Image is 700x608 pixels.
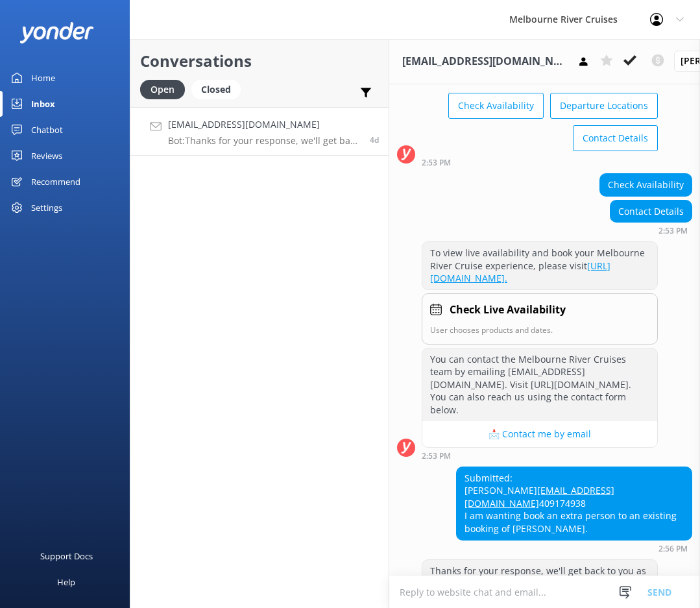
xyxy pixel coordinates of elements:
[168,117,360,132] h4: [EMAIL_ADDRESS][DOMAIN_NAME]
[130,107,389,156] a: [EMAIL_ADDRESS][DOMAIN_NAME]Bot:Thanks for your response, we'll get back to you as soon as we can...
[610,226,692,235] div: Sep 18 2025 02:53pm (UTC +10:00) Australia/Sydney
[422,159,451,167] strong: 2:53 PM
[422,452,451,460] strong: 2:53 PM
[422,421,657,447] button: 📩 Contact me by email
[31,65,55,91] div: Home
[430,260,610,285] a: [URL][DOMAIN_NAME].
[550,93,658,119] button: Departure Locations
[191,80,241,99] div: Closed
[140,82,191,96] a: Open
[31,169,80,195] div: Recommend
[600,174,692,196] div: Check Availability
[422,158,658,167] div: Sep 18 2025 02:53pm (UTC +10:00) Australia/Sydney
[19,22,94,43] img: yonder-white-logo.png
[457,467,692,540] div: Submitted: [PERSON_NAME] 409174938 I am wanting book an extra person to an existing booking of [P...
[450,302,566,319] h4: Check Live Availability
[456,544,692,553] div: Sep 18 2025 02:56pm (UTC +10:00) Australia/Sydney
[402,53,567,70] h3: [EMAIL_ADDRESS][DOMAIN_NAME]
[465,484,614,509] a: [EMAIL_ADDRESS][DOMAIN_NAME]
[422,348,657,421] div: You can contact the Melbourne River Cruises team by emailing [EMAIL_ADDRESS][DOMAIN_NAME]. Visit ...
[31,195,62,221] div: Settings
[422,242,657,289] div: To view live availability and book your Melbourne River Cruise experience, please visit
[610,201,692,223] div: Contact Details
[40,543,93,569] div: Support Docs
[140,80,185,99] div: Open
[191,82,247,96] a: Closed
[430,324,649,336] p: User chooses products and dates.
[31,91,55,117] div: Inbox
[422,451,658,460] div: Sep 18 2025 02:53pm (UTC +10:00) Australia/Sydney
[31,117,63,143] div: Chatbot
[573,125,658,151] button: Contact Details
[370,134,379,145] span: Sep 18 2025 02:56pm (UTC +10:00) Australia/Sydney
[448,93,544,119] button: Check Availability
[422,560,657,594] div: Thanks for your response, we'll get back to you as soon as we can during opening hours.
[658,227,688,235] strong: 2:53 PM
[57,569,75,595] div: Help
[140,49,379,73] h2: Conversations
[31,143,62,169] div: Reviews
[658,545,688,553] strong: 2:56 PM
[168,135,360,147] p: Bot: Thanks for your response, we'll get back to you as soon as we can during opening hours.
